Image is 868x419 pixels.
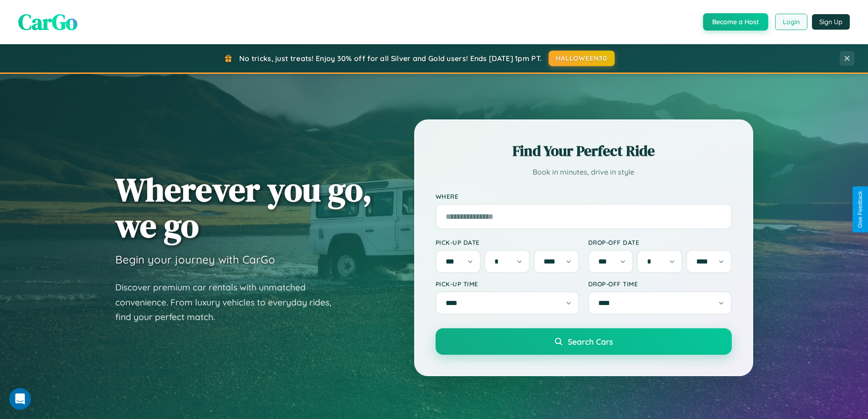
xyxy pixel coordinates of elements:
[549,51,615,66] button: HALLOWEEN30
[436,192,732,200] label: Where
[775,14,807,30] button: Login
[239,54,542,63] span: No tricks, just treats! Enjoy 30% off for all Silver and Gold users! Ends [DATE] 1pm PT.
[812,14,850,30] button: Sign Up
[115,280,343,325] p: Discover premium car rentals with unmatched convenience. From luxury vehicles to everyday rides, ...
[436,166,732,179] p: Book in minutes, drive in style
[9,388,31,410] iframe: Intercom live chat
[436,328,732,355] button: Search Cars
[588,280,732,288] label: Drop-off Time
[568,336,613,347] span: Search Cars
[436,141,732,161] h2: Find Your Perfect Ride
[115,171,372,243] h1: Wherever you go, we go
[436,280,579,288] label: Pick-up Time
[703,13,768,31] button: Become a Host
[436,238,579,246] label: Pick-up Date
[857,191,863,228] div: Give Feedback
[588,238,732,246] label: Drop-off Date
[18,7,77,37] span: CarGo
[115,253,275,266] h3: Begin your journey with CarGo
